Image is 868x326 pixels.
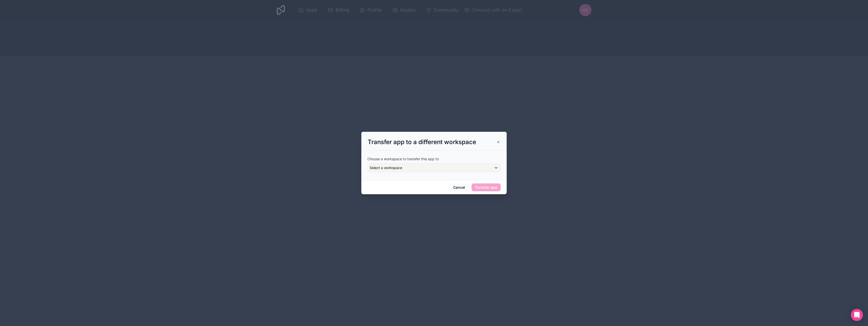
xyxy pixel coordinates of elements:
button: Select a workspace [367,164,501,172]
button: Cancel [450,183,469,191]
div: Open Intercom Messenger [851,309,863,321]
p: Choose a workspace to transfer this app to [367,156,501,161]
span: Transfer app to a different workspace [368,138,476,146]
span: Select a workspace [370,166,402,170]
